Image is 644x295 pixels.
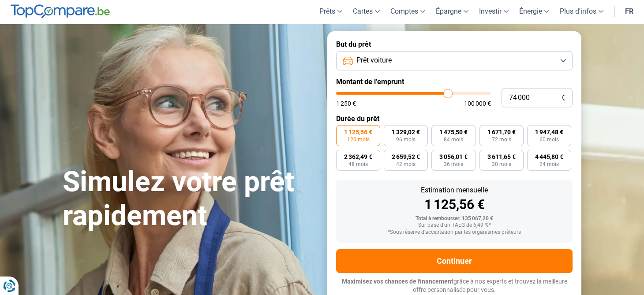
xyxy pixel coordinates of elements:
[343,198,565,211] div: 1 125,56 €
[343,222,565,229] div: Sur base d'un TAEG de 6,49 %*
[336,277,573,295] p: grâce à nos experts et trouvez la meilleure offre personnalisée pour vous.
[336,77,573,86] label: Montant de l'emprunt
[336,114,573,123] label: Durée du prêt
[439,154,468,160] span: 3 056,01 €
[344,129,372,135] span: 1 125,56 €
[396,162,416,167] span: 42 mois
[487,154,516,160] span: 3 611,65 €
[392,129,420,135] span: 1 329,02 €
[342,278,453,285] span: Maximisez vos chances de financement
[562,94,565,102] span: €
[11,4,110,18] img: TopCompare
[396,137,416,142] span: 96 mois
[392,154,420,160] span: 2 659,52 €
[348,162,368,167] span: 48 mois
[336,40,573,48] label: But du prêt
[347,137,370,142] span: 120 mois
[336,100,356,107] span: 1 250 €
[535,129,563,135] span: 1 947,48 €
[343,216,565,222] div: Total à rembourser: 135 067,20 €
[356,55,392,65] span: Prêt voiture
[487,129,516,135] span: 1 671,70 €
[63,165,317,233] h1: Simulez votre prêt rapidement
[336,249,573,273] button: Continuer
[535,154,563,160] span: 4 445,80 €
[343,187,565,194] div: Estimation mensuelle
[343,229,565,236] div: *Sous réserve d'acceptation par les organismes prêteurs
[492,137,511,142] span: 72 mois
[344,154,372,160] span: 2 362,49 €
[444,137,463,142] span: 84 mois
[444,162,463,167] span: 36 mois
[464,100,491,107] span: 100 000 €
[539,137,559,142] span: 60 mois
[539,162,559,167] span: 24 mois
[439,129,468,135] span: 1 475,50 €
[336,51,573,70] button: Prêt voiture
[492,162,511,167] span: 30 mois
